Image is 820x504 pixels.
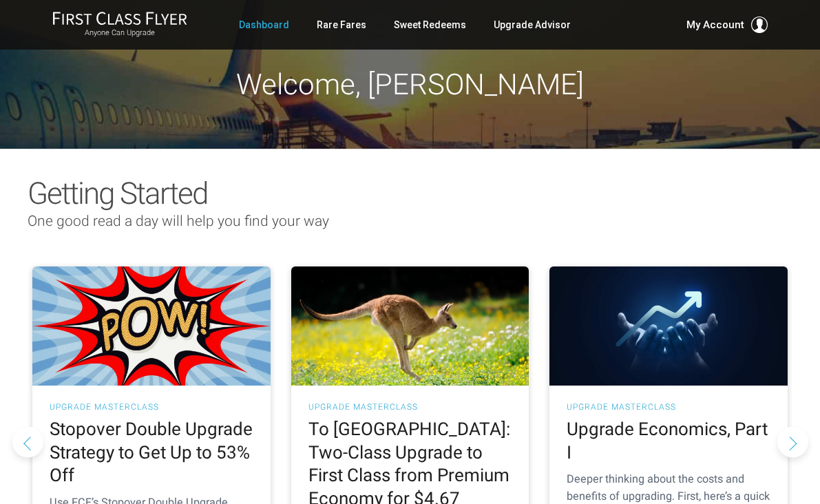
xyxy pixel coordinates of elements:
a: Rare Fares [317,12,366,37]
h3: UPGRADE MASTERCLASS [308,403,512,411]
small: Anyone Can Upgrade [52,28,187,38]
span: One good read a day will help you find your way [28,213,329,229]
h3: UPGRADE MASTERCLASS [50,403,253,411]
a: Dashboard [239,12,289,37]
span: Welcome, [PERSON_NAME] [236,67,584,101]
button: Next slide [777,427,808,458]
img: First Class Flyer [52,11,187,25]
span: My Account [686,17,744,33]
h2: Upgrade Economics, Part I [567,418,770,465]
a: Sweet Redeems [394,12,466,37]
span: Getting Started [28,176,207,211]
button: Previous slide [12,427,43,458]
button: My Account [686,17,768,33]
h2: Stopover Double Upgrade Strategy to Get Up to 53% Off [50,418,253,487]
a: Upgrade Advisor [494,12,571,37]
a: First Class FlyerAnyone Can Upgrade [52,11,187,39]
h3: UPGRADE MASTERCLASS [567,403,770,411]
